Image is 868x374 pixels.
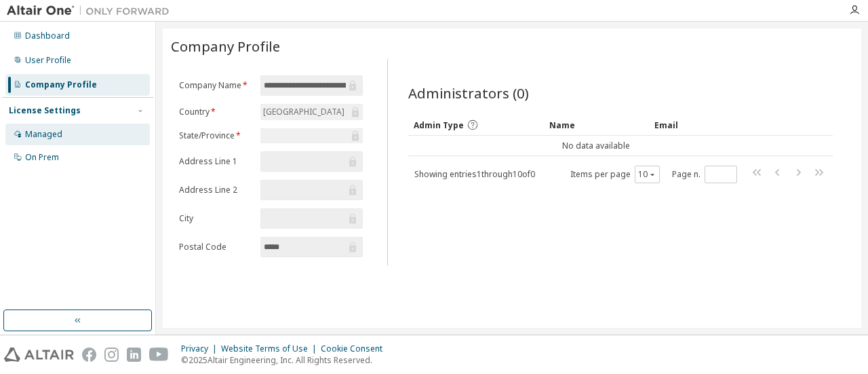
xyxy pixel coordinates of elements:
[408,136,785,156] td: No data available
[179,80,252,91] label: Company Name
[104,348,119,362] img: instagram.svg
[414,119,464,131] span: Admin Type
[7,4,176,18] img: Altair One
[25,31,70,41] div: Dashboard
[179,156,252,167] label: Address Line 1
[179,185,252,195] label: Address Line 2
[672,166,737,183] span: Page n.
[179,130,252,141] label: State/Province
[260,104,362,120] div: [GEOGRAPHIC_DATA]
[261,105,347,119] div: [GEOGRAPHIC_DATA]
[408,83,529,102] span: Administrators (0)
[25,55,71,66] div: User Profile
[221,343,321,354] div: Website Terms of Use
[570,166,660,183] span: Items per page
[181,343,221,354] div: Privacy
[25,79,97,90] div: Company Profile
[179,213,252,224] label: City
[179,242,252,253] label: Postal Code
[25,152,59,163] div: On Prem
[321,343,391,354] div: Cookie Consent
[82,348,96,362] img: facebook.svg
[181,354,391,366] p: © 2025 Altair Engineering, Inc. All Rights Reserved.
[414,168,535,180] span: Showing entries 1 through 10 of 0
[549,114,644,136] div: Name
[4,348,74,362] img: altair_logo.svg
[179,107,252,117] label: Country
[127,348,141,362] img: linkedin.svg
[25,129,62,140] div: Managed
[654,114,711,136] div: Email
[638,169,656,180] button: 10
[149,348,169,362] img: youtube.svg
[9,105,81,116] div: License Settings
[171,37,280,56] span: Company Profile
